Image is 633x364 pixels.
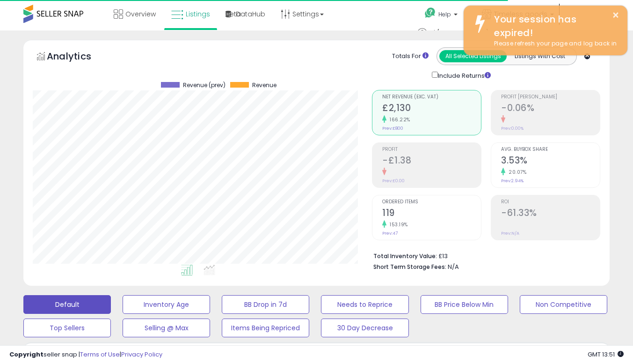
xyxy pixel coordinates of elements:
h5: Analytics [47,50,109,65]
button: BB Drop in 7d [222,295,309,314]
span: DataHub [236,9,265,19]
span: Avg. Buybox Share [501,147,600,152]
button: Top Sellers [23,319,111,337]
a: Terms of Use [80,350,120,359]
span: ROI [501,200,600,205]
span: Revenue [252,82,276,89]
small: Prev: £0.00 [382,178,405,184]
button: Needs to Reprice [321,295,408,314]
button: × [612,9,619,21]
div: Totals For [392,52,429,61]
button: Default [23,295,111,314]
strong: Copyright [9,350,44,359]
small: Prev: 47 [382,230,398,236]
span: Listings [186,9,210,19]
h2: -£1.38 [382,155,481,168]
div: seller snap | | [9,350,162,359]
button: Listings With Cost [506,50,574,62]
button: BB Price Below Min [421,295,508,314]
span: Profit [PERSON_NAME] [501,95,600,100]
h2: 119 [382,208,481,220]
small: 20.07% [505,169,526,176]
small: 153.19% [386,221,408,228]
small: Prev: 2.94% [501,178,524,184]
span: N/A [448,262,459,271]
small: Prev: N/A [501,230,519,236]
i: Get Help [424,7,436,19]
li: £13 [373,250,593,261]
small: Prev: 0.00% [501,126,524,131]
span: Net Revenue (Exc. VAT) [382,95,481,100]
span: Overview [125,9,156,19]
span: Ordered Items [382,200,481,205]
button: Selling @ Max [123,319,210,337]
a: Privacy Policy [121,350,162,359]
h2: 3.53% [501,155,600,168]
a: Hi [PERSON_NAME] [417,28,495,47]
button: Items Being Repriced [222,319,309,337]
h2: -61.33% [501,208,600,220]
span: Hi [PERSON_NAME] [429,28,488,37]
span: Revenue (prev) [183,82,226,89]
button: All Selected Listings [439,50,507,62]
span: Help [438,10,451,18]
div: Your session has expired! [487,13,620,39]
div: Include Returns [425,70,502,81]
b: Total Inventory Value: [373,252,437,260]
button: Inventory Age [123,295,210,314]
span: 2025-09-14 13:51 GMT [588,350,624,359]
button: Non Competitive [520,295,607,314]
div: Please refresh your page and log back in [487,39,620,48]
h2: £2,130 [382,103,481,115]
small: Prev: £800 [382,126,403,131]
small: 166.22% [386,116,410,123]
b: Short Term Storage Fees: [373,263,446,271]
h2: -0.06% [501,103,600,115]
span: Profit [382,147,481,152]
button: 30 Day Decrease [321,319,408,337]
